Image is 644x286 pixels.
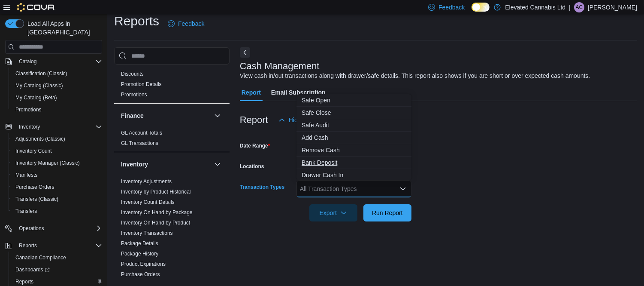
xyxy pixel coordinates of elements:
span: Classification (Classic) [15,70,67,77]
span: Catalog [19,58,36,65]
label: Locations [240,163,264,170]
span: Dashboards [15,266,50,273]
span: Inventory On Hand by Product [121,219,190,226]
span: Safe Close [302,108,406,117]
span: Report [242,84,261,101]
span: Adjustments (Classic) [15,135,65,142]
a: GL Transactions [121,140,158,146]
button: Next [240,47,250,58]
a: Product Expirations [121,261,166,267]
button: Run Report [363,204,411,221]
a: Classification (Classic) [12,68,71,79]
span: Remove Cash [302,146,406,154]
button: Adjustments (Classic) [9,133,106,145]
a: Inventory On Hand by Product [121,220,190,226]
span: Package History [121,250,158,257]
a: Inventory by Product Historical [121,189,191,195]
span: Product Expirations [121,261,166,268]
span: Feedback [178,19,204,28]
span: Inventory [19,123,40,130]
p: Elevated Cannabis Ltd [505,2,565,12]
a: Inventory Transactions [121,230,173,236]
button: Finance [121,111,211,120]
span: Inventory Count [15,148,52,154]
button: Safe Open [296,94,411,107]
button: My Catalog (Beta) [9,92,106,104]
span: Promotions [15,106,42,113]
a: Feedback [164,15,208,32]
p: [PERSON_NAME] [588,2,637,12]
h3: Finance [121,111,144,120]
span: Transfers (Classic) [12,194,102,204]
a: GL Account Totals [121,130,162,136]
a: My Catalog (Beta) [12,92,60,103]
button: Inventory [212,159,223,169]
a: Transfers [12,206,40,216]
span: Inventory [15,122,102,132]
a: Dashboards [12,264,53,275]
span: Canadian Compliance [15,254,66,261]
button: Canadian Compliance [9,252,106,264]
span: AC [576,2,583,12]
span: Promotions [121,91,147,98]
a: Transfers (Classic) [12,194,62,204]
span: Inventory by Product Historical [121,188,191,195]
a: Inventory Adjustments [121,178,172,185]
span: My Catalog (Beta) [15,94,57,101]
span: Run Report [372,209,403,217]
div: Discounts & Promotions [114,69,230,103]
span: Inventory Adjustments [121,178,172,185]
a: My Catalog (Classic) [12,80,67,91]
span: My Catalog (Classic) [15,82,63,89]
span: Feedback [438,3,465,12]
span: Purchase Orders [12,182,102,192]
a: Canadian Compliance [12,252,70,263]
button: Inventory Manager (Classic) [9,157,106,169]
button: Close list of options [399,185,406,192]
span: Package Details [121,240,158,247]
button: Catalog [15,56,40,67]
button: Operations [15,223,48,234]
span: Promotions [12,105,102,115]
button: Promotions [9,104,106,116]
div: Choose from the following options [296,94,411,244]
span: Export [314,204,352,221]
button: Classification (Classic) [9,68,106,80]
span: Safe Open [302,96,406,105]
button: My Catalog (Classic) [9,80,106,92]
h3: Report [240,115,268,125]
a: Manifests [12,170,41,180]
span: Discounts [121,71,144,77]
span: Manifests [12,170,102,180]
button: Inventory [121,160,211,169]
h3: Inventory [121,160,148,169]
span: Inventory Count Details [121,199,175,206]
span: Email Subscription [271,84,326,101]
span: Operations [15,223,102,234]
a: Inventory Count [12,146,55,156]
h1: Reports [114,12,159,30]
button: Purchase Orders [9,181,106,193]
span: My Catalog (Classic) [12,80,102,91]
span: Safe Audit [302,121,406,129]
a: Inventory On Hand by Package [121,209,193,215]
button: Transfers [9,205,106,217]
span: Classification (Classic) [12,68,102,79]
label: Transaction Types [240,184,284,191]
a: Purchase Orders [12,182,58,192]
input: Dark Mode [472,3,490,12]
div: View cash in/out transactions along with drawer/safe details. This report also shows if you are s... [240,71,590,80]
div: Ashley Carter [574,2,584,12]
button: Operations [2,222,106,234]
h3: Cash Management [240,61,320,71]
div: Finance [114,128,230,152]
p: | [569,2,571,12]
span: Inventory Manager (Classic) [15,160,80,166]
span: Purchase Orders [121,271,160,278]
a: Inventory Manager (Classic) [12,158,83,168]
button: Transfers (Classic) [9,193,106,205]
span: Inventory Count [12,146,102,156]
a: Adjustments (Classic) [12,134,69,144]
label: Date Range [240,142,270,149]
